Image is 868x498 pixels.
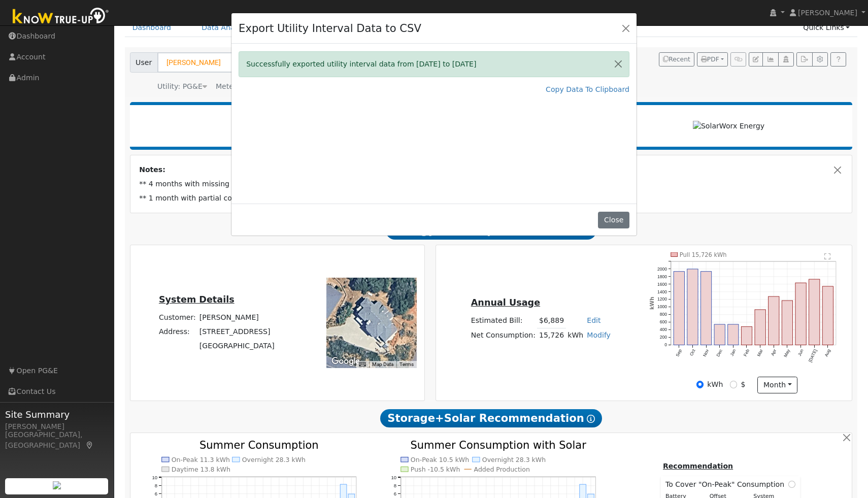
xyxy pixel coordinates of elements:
button: Close [598,212,629,229]
h4: Export Utility Interval Data to CSV [239,20,421,37]
button: Close [619,21,633,35]
button: Close [608,52,629,77]
div: Successfully exported utility interval data from [DATE] to [DATE] [239,51,629,77]
a: Copy Data To Clipboard [546,84,629,95]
